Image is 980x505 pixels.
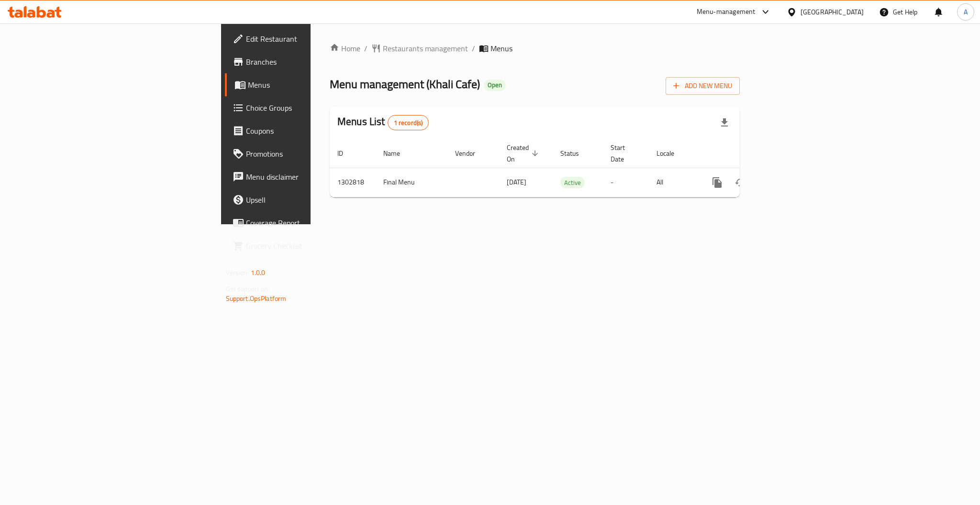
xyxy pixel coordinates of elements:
[251,266,266,279] span: 1.0.0
[673,80,732,92] span: Add New Menu
[225,142,385,165] a: Promotions
[225,188,385,211] a: Upsell
[697,6,756,18] div: Menu-management
[246,33,377,45] span: Edit Restaurant
[611,142,637,165] span: Start Date
[383,43,468,54] span: Restaurants management
[330,73,480,95] span: Menu management ( Khali Cafe )
[246,148,377,160] span: Promotions
[226,292,287,305] a: Support.OpsPlatform
[560,177,585,188] span: Active
[226,266,249,279] span: Version:
[801,7,864,17] div: [GEOGRAPHIC_DATA]
[246,171,377,183] span: Menu disclaimer
[698,139,805,168] th: Actions
[246,102,377,114] span: Choice Groups
[225,50,385,73] a: Branches
[706,171,729,194] button: more
[507,142,541,165] span: Created On
[225,211,385,234] a: Coverage Report
[337,115,429,130] h2: Menus List
[225,165,385,188] a: Menu disclaimer
[246,240,377,252] span: Grocery Checklist
[376,168,447,197] td: Final Menu
[713,111,736,134] div: Export file
[371,43,468,54] a: Restaurants management
[729,171,752,194] button: Change Status
[649,168,698,197] td: All
[560,177,585,188] div: Active
[484,80,506,91] div: Open
[330,139,805,197] table: enhanced table
[455,148,488,159] span: Vendor
[226,283,270,295] span: Get support on:
[603,168,649,197] td: -
[246,56,377,68] span: Branches
[490,43,512,54] span: Menus
[337,148,356,159] span: ID
[225,234,385,257] a: Grocery Checklist
[246,194,377,206] span: Upsell
[246,217,377,229] span: Coverage Report
[330,43,740,54] nav: breadcrumb
[248,79,377,91] span: Menus
[472,43,475,54] li: /
[484,81,506,89] span: Open
[383,148,412,159] span: Name
[388,118,429,127] span: 1 record(s)
[225,27,385,50] a: Edit Restaurant
[560,148,591,159] span: Status
[388,115,429,130] div: Total records count
[225,73,385,96] a: Menus
[246,125,377,137] span: Coupons
[225,119,385,142] a: Coupons
[225,96,385,119] a: Choice Groups
[507,176,526,188] span: [DATE]
[666,77,740,95] button: Add New Menu
[964,7,968,17] span: A
[657,148,687,159] span: Locale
